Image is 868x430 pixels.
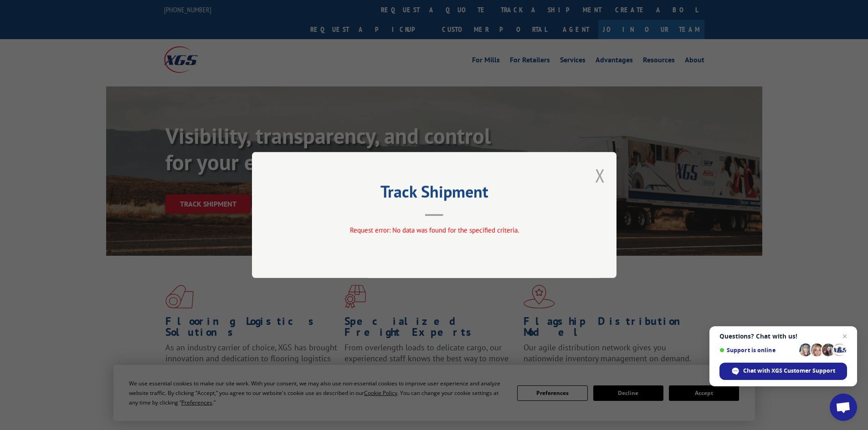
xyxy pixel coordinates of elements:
[349,226,519,234] span: Request error: No data was found for the specified criteria.
[743,367,835,375] span: Chat with XGS Customer Support
[830,394,857,421] div: Open chat
[595,163,605,187] button: Close modal
[719,347,796,354] span: Support is online
[298,185,571,202] h2: Track Shipment
[719,363,847,380] div: Chat with XGS Customer Support
[839,331,850,342] span: Close chat
[719,333,847,340] span: Questions? Chat with us!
